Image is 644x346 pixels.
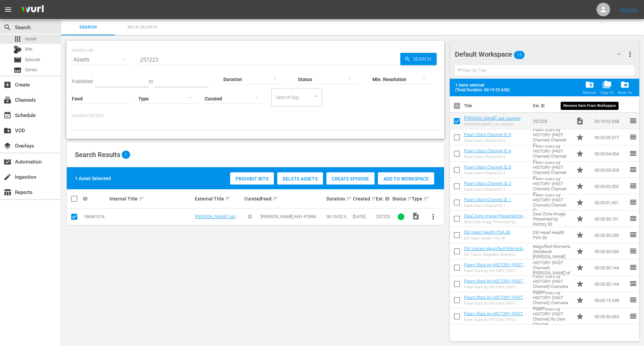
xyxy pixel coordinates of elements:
[592,211,629,227] td: 00:00:30.101
[592,276,629,292] td: 00:00:30.144
[83,214,107,219] div: 136941014
[464,285,528,289] div: Pawn Stars by HISTORY (FAST Channel) Overview Image
[530,211,573,227] td: Deal Zone Image Presented by History 30
[629,296,637,304] span: reorder
[326,195,351,203] div: Duration
[629,312,637,320] span: reorder
[464,318,528,322] div: Pawn Stars by HISTORY (FAST Channel) Its Own Channel
[14,66,22,74] span: Series
[464,181,511,186] a: Pawn Stars Channel ID 2
[244,196,259,201] div: Curated
[376,196,390,201] div: Ext. ID
[378,176,434,181] span: Add to Workspace
[464,171,511,175] div: Pawn Stars Channel ID 3
[592,227,629,243] td: 00:00:30.030
[581,78,598,97] button: Remove
[530,227,573,243] td: DEI Heart Health PSA 30
[585,80,594,89] span: folder_delete
[412,195,423,203] div: Type
[464,116,521,121] a: [PERSON_NAME] Jail Journey
[572,96,590,115] th: Type
[326,176,375,181] span: Create Episode
[400,53,437,65] button: Search
[412,212,420,220] span: video_file
[72,113,439,119] p: Search Filters:
[425,209,441,225] button: more_vert
[464,96,529,115] th: Title
[592,178,629,194] td: 00:00:02.002
[629,198,637,206] span: reorder
[576,150,584,158] span: Promo
[530,129,573,146] td: Pawn Stars by HISTORY (FAST Channel) Channel ID
[576,280,584,288] span: Promo
[139,196,145,202] span: sort
[464,252,528,257] div: DEI Voices Magnified Women's Storybook [PERSON_NAME] 30
[14,35,22,43] span: Asset
[530,178,573,194] td: Pawn Stars by HISTORY (FAST Channel) Channel ID
[576,231,584,239] span: Promo
[3,81,12,89] span: Create
[629,149,637,157] span: reorder
[629,247,637,255] span: reorder
[119,23,165,31] span: Bulk Search
[576,117,584,125] span: Video
[72,79,94,84] span: Published:
[346,196,352,202] span: sort
[273,196,279,202] span: sort
[590,96,631,115] th: Duration
[629,263,637,271] span: reorder
[592,194,629,211] td: 00:00:01.001
[423,196,429,202] span: sort
[464,155,511,159] div: Pawn Stars Channel ID 4
[109,195,193,203] div: Internal Title
[530,292,573,308] td: Pawn Stars by HISTORY (FAST Channel) Overview Image
[592,308,629,325] td: 00:00:30.063
[592,129,629,146] td: 00:00:05.077
[576,296,584,304] span: Promo
[583,91,596,95] div: Remove
[464,262,526,277] a: Pawn Stars by HISTORY (FAST Channel) [PERSON_NAME] of all Trades
[464,187,511,192] div: Pawn Stars Channel ID 2
[14,56,22,64] span: Episode
[626,50,634,58] span: more_vert
[464,220,528,224] div: Deal Zone Image Presented by History 30
[629,214,637,223] span: reorder
[261,195,324,203] div: Feed
[326,214,351,219] div: 00:19:52.658
[592,259,629,276] td: 00:00:30.144
[464,165,511,170] a: Pawn Stars Channel ID 3
[530,113,573,129] td: 257223
[313,93,320,99] button: Open
[464,230,510,235] a: DEI Heart Health PSA 30
[576,198,584,207] span: Promo
[616,78,634,97] button: Move To
[629,133,637,141] span: reorder
[25,66,37,73] span: Series
[576,215,584,223] span: Promo
[464,269,528,273] div: Pawn Stars by HISTORY (FAST Channel) [PERSON_NAME] of all Trades
[75,151,120,159] span: Search Results
[195,195,242,203] div: External Title
[530,276,573,292] td: Pawn Stars by HISTORY (FAST Channel) Overview Image
[230,176,274,181] span: Prohibit Bits
[464,311,526,321] a: Pawn Stars by HISTORY (FAST Channel) Its Own Channel
[75,175,111,182] div: 1 Asset Selected
[464,204,511,208] div: Pawn Stars Channel ID 1
[530,259,573,276] td: Pawn Stars by HISTORY (FAST Channel) [PERSON_NAME] of all Trades
[376,214,390,219] span: 257223
[3,111,12,119] span: Schedule
[326,172,375,185] button: Create Episode
[600,91,613,95] div: Copy To
[602,80,611,89] span: folder_copy
[530,194,573,211] td: Pawn Stars by HISTORY (FAST Channel) Channel ID
[620,80,629,89] span: drive_file_move
[429,213,437,221] span: more_vert
[576,133,584,141] span: Promo
[530,146,573,162] td: Pawn Stars by HISTORY (FAST Channel) Channel ID
[626,46,634,62] button: more_vert
[530,243,573,259] td: DEI Voices Magnified Women's Storybook [PERSON_NAME] 30
[592,243,629,259] td: 00:00:30.030
[576,312,584,321] span: Promo
[464,236,510,241] div: DEI Heart Health PSA 30
[464,148,511,153] a: Pawn Stars Channel ID 4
